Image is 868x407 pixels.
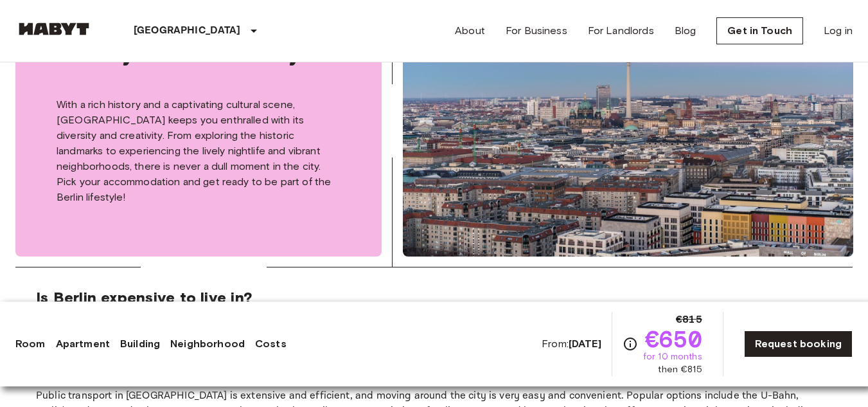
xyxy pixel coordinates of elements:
span: €815 [676,312,702,327]
a: Apartment [56,336,110,352]
a: Building [120,336,160,352]
p: [GEOGRAPHIC_DATA] [134,23,241,39]
span: From: [542,337,601,351]
a: Get in Touch [716,17,803,44]
img: Habyt [15,23,93,35]
a: Neighborhood [170,336,245,352]
a: Request booking [744,330,853,357]
svg: Check cost overview for full price breakdown. Please note that discounts apply to new joiners onl... [623,336,638,352]
a: About [455,23,485,39]
p: With a rich history and a captivating cultural scene, [GEOGRAPHIC_DATA] keeps you enthralled with... [57,97,341,205]
a: For Landlords [588,23,654,39]
a: Costs [255,336,287,352]
span: €650 [645,327,702,350]
a: Blog [675,23,696,39]
p: Is Berlin expensive to live in? [36,288,832,307]
span: for 10 months [643,350,702,363]
a: Log in [824,23,853,39]
span: then €815 [658,363,702,376]
b: [DATE] [569,338,601,350]
a: For Business [506,23,567,39]
a: Room [15,336,46,352]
